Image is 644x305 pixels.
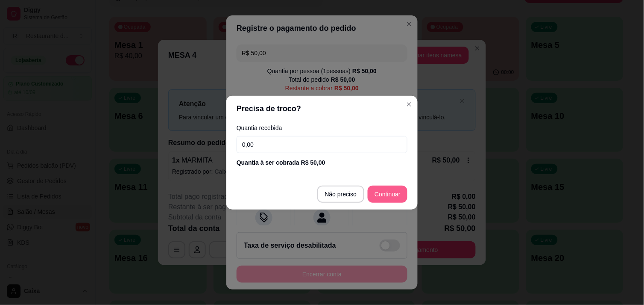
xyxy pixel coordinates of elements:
[237,158,407,167] div: Quantia à ser cobrada R$ 50,00
[226,96,418,121] header: Precisa de troco?
[368,186,407,203] button: Continuar
[317,186,365,203] button: Não preciso
[402,98,416,111] button: Close
[237,125,407,131] label: Quantia recebida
